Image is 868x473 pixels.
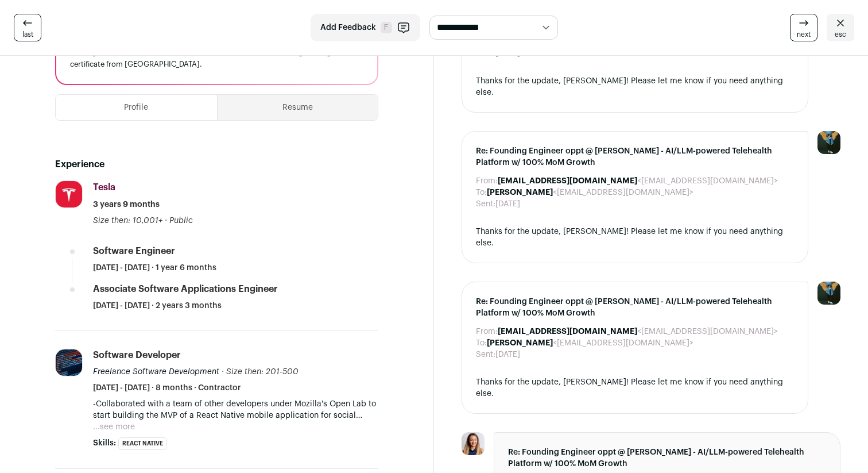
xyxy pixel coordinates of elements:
[22,30,33,39] span: last
[381,22,392,33] span: F
[487,337,693,349] dd: <[EMAIL_ADDRESS][DOMAIN_NAME]>
[476,145,794,168] span: Re: Founding Engineer oppt @ [PERSON_NAME] - AI/LLM-powered Telehealth Platform w/ 100% MoM Growth
[93,183,115,192] span: Tesla
[56,181,82,207] img: 2efef2a77c57832c739bdd86959a87bc1955adc1135e294d5928bdae2d2d3bd5.jpg
[169,217,193,225] span: Public
[462,432,485,455] img: be46b0baa2eefb43f6fb7f9b12f83c6b2c6206bcf38910e0149992e0c8a45f37
[495,198,520,210] dd: [DATE]
[218,95,378,120] button: Resume
[827,14,854,41] a: esc
[498,175,778,187] dd: <[EMAIL_ADDRESS][DOMAIN_NAME]>
[835,30,846,39] span: esc
[93,199,160,210] span: 3 years 9 months
[93,300,222,312] span: [DATE] - [DATE] · 2 years 3 months
[222,368,299,376] span: · Size then: 201-500
[498,177,637,185] b: [EMAIL_ADDRESS][DOMAIN_NAME]
[93,382,241,394] span: [DATE] - [DATE] · 8 months · Contractor
[55,157,378,171] h2: Experience
[476,198,495,210] dt: Sent:
[118,437,167,450] li: React Native
[476,349,495,360] dt: Sent:
[476,226,794,249] div: Thanks for the update, [PERSON_NAME]! Please let me know if you need anything else.
[498,326,778,337] dd: <[EMAIL_ADDRESS][DOMAIN_NAME]>
[56,349,82,376] img: ef9c9b6124a744af4402b2a42aebe36d033b48f8634ac0fac9abb7e546239eec
[93,349,181,362] div: Software Developer
[817,131,840,154] img: 12031951-medium_jpg
[14,14,41,41] a: last
[476,376,794,399] div: Thanks for the update, [PERSON_NAME]! Please let me know if you need anything else.
[476,75,794,98] div: Thanks for the update, [PERSON_NAME]! Please let me know if you need anything else.
[311,14,420,41] button: Add Feedback F
[476,326,498,337] dt: From:
[93,421,135,433] button: ...see more
[93,245,175,257] div: Software Engineer
[93,368,219,376] span: Freelance Software Development
[790,14,817,41] a: next
[320,22,376,33] span: Add Feedback
[487,187,693,198] dd: <[EMAIL_ADDRESS][DOMAIN_NAME]>
[476,187,487,198] dt: To:
[797,30,811,39] span: next
[498,328,637,336] b: [EMAIL_ADDRESS][DOMAIN_NAME]
[93,283,278,295] div: Associate Software Applications Engineer
[93,262,216,274] span: [DATE] - [DATE] · 1 year 6 months
[487,339,553,347] b: [PERSON_NAME]
[508,447,826,470] span: Re: Founding Engineer oppt @ [PERSON_NAME] - AI/LLM-powered Telehealth Platform w/ 100% MoM Growth
[495,349,520,360] dd: [DATE]
[476,175,498,187] dt: From:
[165,215,167,226] span: ·
[476,337,487,349] dt: To:
[476,296,794,319] span: Re: Founding Engineer oppt @ [PERSON_NAME] - AI/LLM-powered Telehealth Platform w/ 100% MoM Growth
[817,282,840,305] img: 12031951-medium_jpg
[487,189,553,197] b: [PERSON_NAME]
[93,217,162,225] span: Size then: 10,001+
[93,398,378,421] p: -Collaborated with a team of other developers under Mozilla's Open Lab to start building the MVP ...
[56,95,217,120] button: Profile
[93,437,116,449] span: Skills:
